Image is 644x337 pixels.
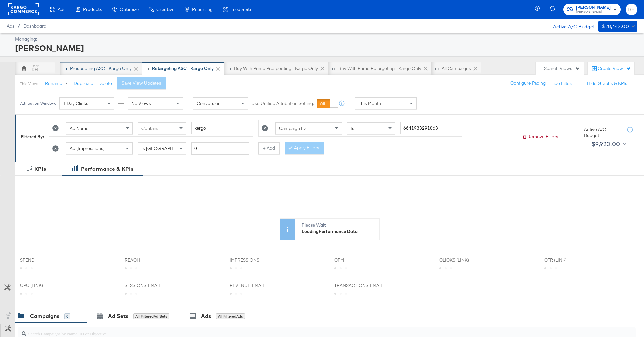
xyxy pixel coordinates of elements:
[156,7,174,12] span: Creative
[70,125,89,131] span: Ad Name
[120,7,139,12] span: Optimize
[279,125,306,131] span: Campaign ID
[332,66,335,70] div: Drag to reorder tab
[251,100,314,107] label: Use Unified Attribution Setting:
[576,9,611,15] span: [PERSON_NAME]
[63,66,67,70] div: Drag to reorder tab
[21,134,44,140] div: Filtered By:
[400,122,458,134] input: Enter a search term
[70,145,105,151] span: Ad (Impressions)
[598,65,631,72] div: Create View
[227,66,231,70] div: Drag to reorder tab
[145,66,149,70] div: Drag to reorder tab
[141,145,193,151] span: Is [GEOGRAPHIC_DATA]
[7,23,14,29] span: Ads
[133,313,169,319] div: All Filtered Ad Sets
[83,7,102,12] span: Products
[40,78,75,90] button: Rename
[192,7,213,12] span: Reporting
[546,21,595,31] div: Active A/C Budget
[98,80,112,87] button: Delete
[70,65,132,72] div: Prospecting ASC - Kargo only
[626,4,637,15] button: RH
[602,22,629,31] div: $28,442.00
[550,80,574,87] button: Hide Filters
[131,100,151,106] span: No Views
[15,36,636,42] div: Managing:
[201,312,211,320] div: Ads
[20,101,56,106] div: Attribution Window:
[544,65,580,72] div: Search Views
[598,21,637,32] button: $28,442.00
[30,312,59,320] div: Campaigns
[442,65,471,72] div: All Campaigns
[81,165,133,173] div: Performance & KPIs
[34,165,46,173] div: KPIs
[506,77,550,89] button: Configure Pacing
[359,100,381,106] span: This Month
[522,134,558,140] button: Remove Filters
[23,23,46,29] a: Dashboard
[258,142,280,154] button: + Add
[64,313,70,319] div: 0
[108,312,128,320] div: Ad Sets
[141,125,160,131] span: Contains
[628,6,635,13] span: RH
[32,67,38,73] div: RH
[338,65,421,72] div: Buy with Prime Retargeting - Kargo only
[63,100,88,106] span: 1 Day Clicks
[589,139,628,149] button: $9,920.00
[197,100,221,106] span: Conversion
[591,139,620,149] div: $9,920.00
[584,126,621,139] div: Active A/C Budget
[191,122,249,134] input: Enter a search term
[20,81,38,86] div: This View:
[234,65,318,72] div: Buy with Prime Prospecting - Kargo only
[230,7,252,12] span: Feed Suite
[14,23,23,29] span: /
[563,4,621,15] button: [PERSON_NAME][PERSON_NAME]
[15,42,636,54] div: [PERSON_NAME]
[351,125,354,131] span: Is
[152,65,214,72] div: Retargeting ASC - Kargo only
[587,80,627,87] button: Hide Graphs & KPIs
[191,142,249,155] input: Enter a number
[576,4,611,11] span: [PERSON_NAME]
[216,313,245,319] div: All Filtered Ads
[58,7,65,12] span: Ads
[435,66,439,70] div: Drag to reorder tab
[74,80,93,87] button: Duplicate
